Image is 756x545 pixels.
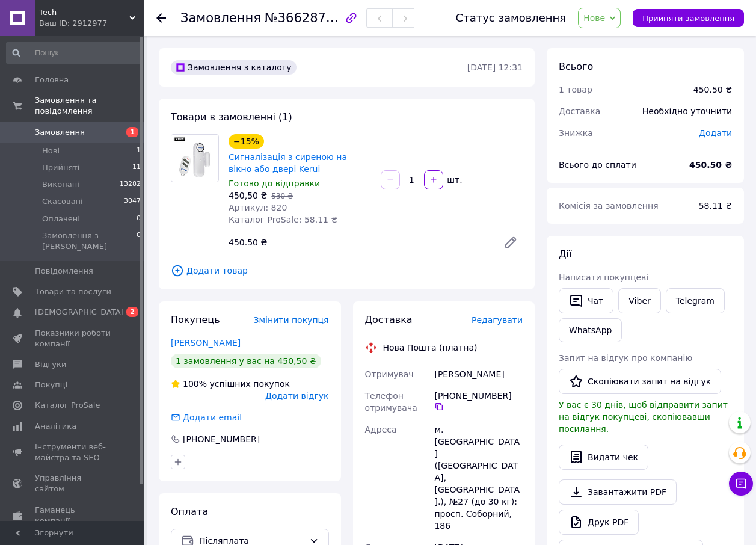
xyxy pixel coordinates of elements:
[35,380,67,390] span: Покупці
[365,425,397,434] span: Адреса
[265,10,350,25] span: №366287721
[472,315,523,325] span: Редагувати
[35,266,93,277] span: Повідомлення
[171,264,523,277] span: Додати товар
[456,12,567,24] div: Статус замовлення
[171,60,297,75] div: Замовлення з каталогу
[693,84,732,96] div: 450.50 ₴
[559,85,592,94] span: 1 товар
[380,342,481,354] div: Нова Пошта (платна)
[689,160,732,170] b: 450.50 ₴
[254,315,329,325] span: Змінити покупця
[618,288,660,313] a: Viber
[559,128,593,138] span: Знижка
[559,369,721,394] button: Скопіювати запит на відгук
[171,506,208,517] span: Оплата
[559,400,728,434] span: У вас є 30 днів, щоб відправити запит на відгук покупцеві, скопіювавши посилання.
[182,433,261,445] div: [PHONE_NUMBER]
[499,230,523,254] a: Редагувати
[559,106,600,116] span: Доставка
[171,338,241,348] a: [PERSON_NAME]
[124,196,141,207] span: 3047
[39,18,144,29] div: Ваш ID: 2912977
[183,379,207,389] span: 100%
[35,442,111,463] span: Інструменти веб-майстра та SEO
[559,248,571,260] span: Дії
[126,127,138,137] span: 1
[6,42,142,64] input: Пошук
[35,505,111,526] span: Гаманець компанії
[171,354,321,368] div: 1 замовлення у вас на 450,50 ₴
[126,307,138,317] span: 2
[642,14,734,23] span: Прийняти замовлення
[271,192,293,200] span: 530 ₴
[699,201,732,211] span: 58.11 ₴
[120,179,141,190] span: 13282
[365,369,414,379] span: Отримувач
[229,152,347,174] a: Сигналізація з сиреною на вікно або двері Kerui
[559,160,636,170] span: Всього до сплати
[39,7,129,18] span: Tech
[137,214,141,224] span: 0
[559,288,613,313] button: Чат
[432,419,525,537] div: м. [GEOGRAPHIC_DATA] ([GEOGRAPHIC_DATA], [GEOGRAPHIC_DATA].), №27 (до 30 кг): просп. Соборний, 186
[182,411,243,423] div: Додати email
[559,318,622,342] a: WhatsApp
[35,328,111,349] span: Показники роботи компанії
[137,230,141,252] span: 0
[35,421,76,432] span: Аналітика
[699,128,732,138] span: Додати
[559,272,648,282] span: Написати покупцеві
[132,162,141,173] span: 11
[42,162,79,173] span: Прийняті
[229,203,287,212] span: Артикул: 820
[729,472,753,496] button: Чат з покупцем
[35,75,69,85] span: Головна
[365,391,417,413] span: Телефон отримувача
[633,9,744,27] button: Прийняти замовлення
[42,179,79,190] span: Виконані
[229,179,320,188] span: Готово до відправки
[224,234,494,251] div: 450.50 ₴
[35,127,85,138] span: Замовлення
[229,134,264,149] div: −15%
[170,411,243,423] div: Додати email
[559,201,659,211] span: Комісія за замовлення
[666,288,725,313] a: Telegram
[35,473,111,494] span: Управління сайтом
[42,214,80,224] span: Оплачені
[365,314,413,325] span: Доставка
[559,353,692,363] span: Запит на відгук про компанію
[42,146,60,156] span: Нові
[137,146,141,156] span: 1
[171,135,218,181] img: Сигналізація з сиреною на вікно або двері Kerui
[35,400,100,411] span: Каталог ProSale
[434,390,523,411] div: [PHONE_NUMBER]
[35,307,124,318] span: [DEMOGRAPHIC_DATA]
[35,95,144,117] span: Замовлення та повідомлення
[42,196,83,207] span: Скасовані
[180,11,261,25] span: Замовлення
[35,286,111,297] span: Товари та послуги
[444,174,464,186] div: шт.
[559,510,639,535] a: Друк PDF
[635,98,739,125] div: Необхідно уточнити
[171,378,290,390] div: успішних покупок
[35,359,66,370] span: Відгуки
[559,445,648,470] button: Видати чек
[265,391,328,401] span: Додати відгук
[229,215,337,224] span: Каталог ProSale: 58.11 ₴
[229,191,267,200] span: 450,50 ₴
[559,61,593,72] span: Всього
[171,314,220,325] span: Покупець
[467,63,523,72] time: [DATE] 12:31
[583,13,605,23] span: Нове
[42,230,137,252] span: Замовлення з [PERSON_NAME]
[156,12,166,24] div: Повернутися назад
[171,111,292,123] span: Товари в замовленні (1)
[432,363,525,385] div: [PERSON_NAME]
[559,479,677,505] a: Завантажити PDF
